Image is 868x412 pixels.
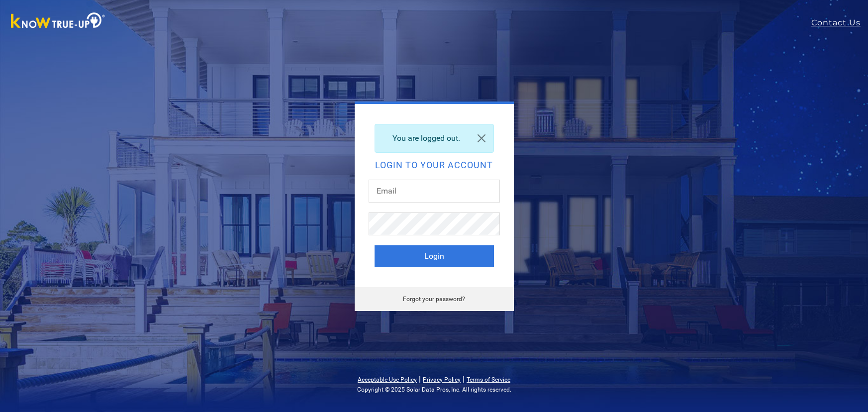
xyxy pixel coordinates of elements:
a: Acceptable Use Policy [358,376,417,383]
a: Terms of Service [467,376,510,383]
a: Contact Us [811,17,868,29]
a: Forgot your password? [403,296,465,303]
img: Know True-Up [6,10,110,33]
h2: Login to your account [375,161,494,170]
a: Privacy Policy [423,376,461,383]
span: | [419,374,421,384]
button: Login [375,245,494,267]
span: | [463,374,465,384]
a: Close [470,124,493,152]
input: Email [369,180,500,203]
div: You are logged out. [375,124,494,153]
